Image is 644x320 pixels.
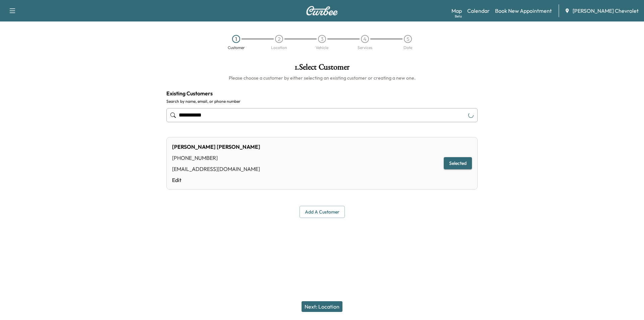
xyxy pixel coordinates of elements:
[166,75,478,81] h6: Please choose a customer by either selecting an existing customer or creating a new one.
[172,154,260,162] div: [PHONE_NUMBER]
[300,206,345,218] button: Add a customer
[451,7,462,15] a: MapBeta
[172,176,260,184] a: Edit
[444,157,472,170] button: Selected
[306,6,338,15] img: Curbee Logo
[172,165,260,173] div: [EMAIL_ADDRESS][DOMAIN_NAME]
[166,99,478,104] label: Search by name, email, or phone number
[232,35,240,43] div: 1
[361,35,369,43] div: 4
[316,46,328,50] div: Vehicle
[271,46,287,50] div: Location
[404,46,412,50] div: Date
[573,7,639,15] span: [PERSON_NAME] Chevrolet
[302,301,342,312] button: Next: Location
[166,89,478,97] h4: Existing Customers
[455,14,462,19] div: Beta
[495,7,552,15] a: Book New Appointment
[318,35,326,43] div: 3
[166,63,478,75] h1: 1 . Select Customer
[358,46,372,50] div: Services
[172,143,260,151] div: [PERSON_NAME] [PERSON_NAME]
[404,35,412,43] div: 5
[228,46,245,50] div: Customer
[275,35,283,43] div: 2
[467,7,490,15] a: Calendar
